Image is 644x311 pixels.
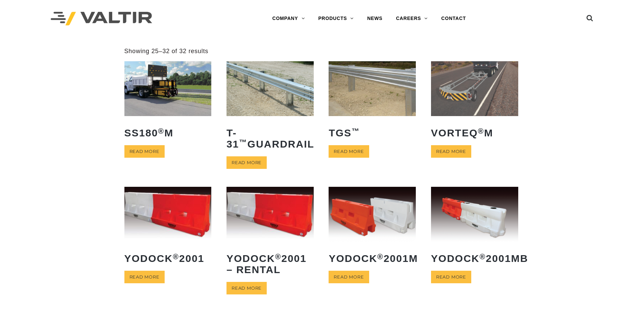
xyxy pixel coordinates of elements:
h2: T-31 Guardrail [226,122,314,155]
h2: TGS [329,122,416,143]
a: Read more about “VORTEQ® M” [431,145,471,158]
a: NEWS [360,12,389,25]
h2: Yodock 2001 – Rental [226,248,314,280]
h2: VORTEQ M [431,122,518,143]
a: Read more about “Yodock® 2001 - Rental” [226,282,267,294]
a: COMPANY [265,12,311,25]
img: Yodock 2001 Water Filled Barrier and Barricade [124,187,212,241]
h2: SS180 M [124,122,212,143]
a: T-31™Guardrail [226,61,314,154]
a: Read more about “Yodock® 2001MB” [431,271,471,283]
a: CONTACT [434,12,473,25]
a: SS180®M [124,61,212,143]
h2: Yodock 2001MB [431,248,518,269]
img: Valtir [51,12,152,26]
a: Read more about “SS180® M” [124,145,165,158]
sup: ® [478,127,484,135]
sup: ® [377,252,384,261]
a: PRODUCTS [311,12,360,25]
sup: ™ [239,138,247,147]
a: Yodock®2001MB [431,187,518,269]
sup: ™ [352,127,360,135]
sup: ® [275,252,282,261]
p: Showing 25–32 of 32 results [124,47,209,55]
a: CAREERS [389,12,434,25]
a: Yodock®2001M [329,187,416,269]
a: Read more about “Yodock® 2001” [124,271,165,283]
sup: ® [158,127,165,135]
a: VORTEQ®M [431,61,518,143]
sup: ® [173,252,179,261]
a: Yodock®2001 [124,187,212,269]
a: Read more about “TGS™” [329,145,369,158]
h2: Yodock 2001 [124,248,212,269]
a: Read more about “T-31™ Guardrail” [226,156,267,169]
sup: ® [480,252,486,261]
a: Yodock®2001 – Rental [226,187,314,280]
a: Read more about “Yodock® 2001M” [329,271,369,283]
h2: Yodock 2001M [329,248,416,269]
a: TGS™ [329,61,416,143]
img: Yodock 2001 Water Filled Barrier and Barricade [226,187,314,241]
